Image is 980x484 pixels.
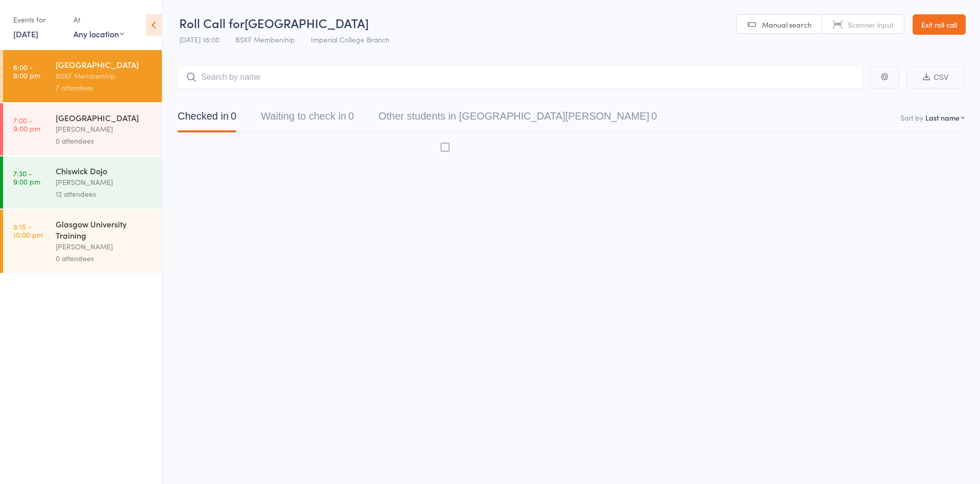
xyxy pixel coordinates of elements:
div: At [73,11,124,28]
a: 7:30 -9:00 pmChiswick Dojo[PERSON_NAME]12 attendees [3,156,162,209]
div: 0 attendees [56,252,153,264]
span: Scanner input [848,19,894,30]
div: BSKF Membership [56,70,153,82]
span: Manual search [762,19,812,30]
div: Chiswick Dojo [56,165,153,176]
div: Any location [73,28,124,39]
div: 0 [651,110,657,122]
span: Roll Call for [179,14,244,31]
span: [DATE] 18:00 [179,34,219,44]
div: [PERSON_NAME] [56,241,153,252]
div: [GEOGRAPHIC_DATA] [56,112,153,123]
time: 6:00 - 8:00 pm [13,63,40,79]
label: Sort by [900,112,923,123]
div: Glasgow University Training [56,218,153,241]
div: [PERSON_NAME] [56,176,153,188]
button: Waiting to check in0 [261,105,354,132]
div: Events for [13,11,63,28]
div: 0 [348,110,354,122]
div: 0 [231,110,236,122]
button: Checked in0 [178,105,236,132]
time: 7:30 - 9:00 pm [13,169,40,186]
a: [DATE] [13,28,38,39]
span: Imperial College Branch [311,34,389,44]
div: Last name [925,112,960,123]
button: CSV [906,66,965,88]
div: [GEOGRAPHIC_DATA] [56,59,153,70]
a: Exit roll call [913,14,966,35]
div: 12 attendees [56,188,153,200]
a: 6:00 -8:00 pm[GEOGRAPHIC_DATA]BSKF Membership7 attendees [3,50,162,102]
time: 8:15 - 10:00 pm [13,222,43,239]
div: 0 attendees [56,135,153,147]
a: 7:00 -9:00 pm[GEOGRAPHIC_DATA][PERSON_NAME]0 attendees [3,103,162,155]
span: [GEOGRAPHIC_DATA] [244,14,369,31]
button: Other students in [GEOGRAPHIC_DATA][PERSON_NAME]0 [378,105,657,132]
span: BSKF Membership [235,34,295,44]
input: Search by name [178,65,863,89]
div: [PERSON_NAME] [56,123,153,135]
time: 7:00 - 9:00 pm [13,116,40,132]
div: 7 attendees [56,82,153,94]
a: 8:15 -10:00 pmGlasgow University Training[PERSON_NAME]0 attendees [3,210,162,273]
